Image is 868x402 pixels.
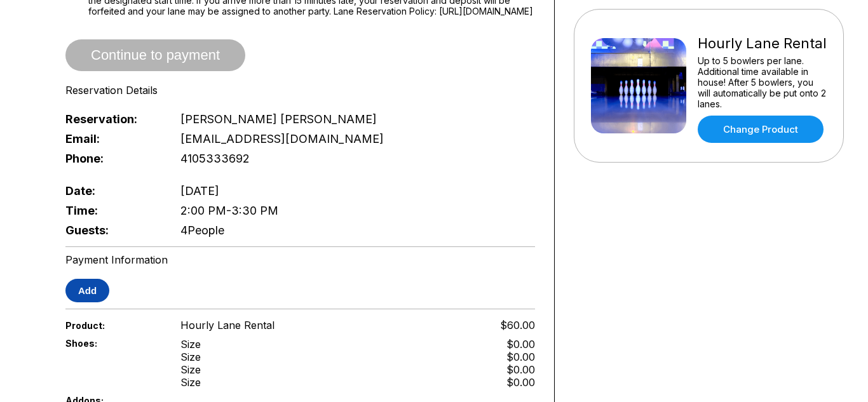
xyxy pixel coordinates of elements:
span: Email: [65,132,159,145]
span: 4 People [180,224,224,237]
div: Up to 5 bowlers per lane. Additional time available in house! After 5 bowlers, you will automatic... [698,55,827,109]
span: [EMAIL_ADDRESS][DOMAIN_NAME] [180,132,384,145]
span: Date: [65,184,159,198]
div: $0.00 [506,338,535,351]
span: 2:00 PM - 3:30 PM [180,204,278,217]
span: $60.00 [500,319,535,332]
span: [DATE] [180,184,219,198]
div: Size [180,351,201,363]
div: $0.00 [506,351,535,363]
span: Reservation: [65,112,159,126]
span: Hourly Lane Rental [180,319,275,332]
span: Guests: [65,224,159,237]
span: Shoes: [65,338,159,349]
span: Product: [65,320,159,331]
a: Change Product [698,116,824,143]
div: Reservation Details [65,84,535,97]
div: Size [180,363,201,376]
span: [PERSON_NAME] [PERSON_NAME] [180,112,377,126]
img: Hourly Lane Rental [591,38,686,133]
span: Phone: [65,152,159,165]
span: 4105333692 [180,152,250,165]
button: Add [65,279,109,302]
span: Time: [65,204,159,217]
div: Hourly Lane Rental [698,35,827,52]
div: Payment Information [65,253,535,266]
div: $0.00 [506,376,535,389]
div: Size [180,376,201,389]
div: Size [180,338,201,351]
div: $0.00 [506,363,535,376]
